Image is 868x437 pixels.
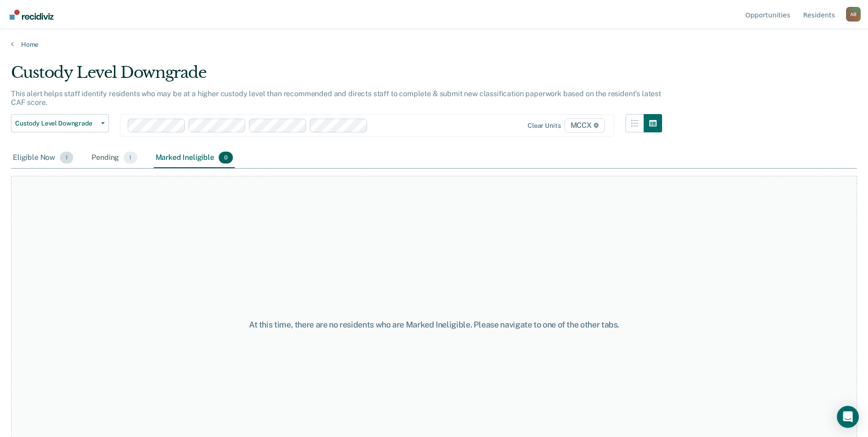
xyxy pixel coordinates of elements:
img: Recidiviz [10,10,54,20]
div: Custody Level Downgrade [11,63,662,89]
div: Pending1 [90,148,139,168]
div: Marked Ineligible0 [154,148,235,168]
a: Home [11,40,857,49]
p: This alert helps staff identify residents who may be at a higher custody level than recommended a... [11,89,661,107]
span: Custody Level Downgrade [15,120,97,127]
span: MCCX [565,118,605,133]
div: Eligible Now1 [11,148,75,168]
div: A B [846,7,861,22]
div: Open Intercom Messenger [837,406,859,428]
button: Profile dropdown button [846,7,861,22]
span: 1 [124,152,137,164]
span: 1 [60,152,73,164]
button: Custody Level Downgrade [11,114,109,132]
span: 0 [219,152,233,164]
div: At this time, there are no residents who are Marked Ineligible. Please navigate to one of the oth... [223,320,646,330]
div: Clear units [528,122,561,130]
